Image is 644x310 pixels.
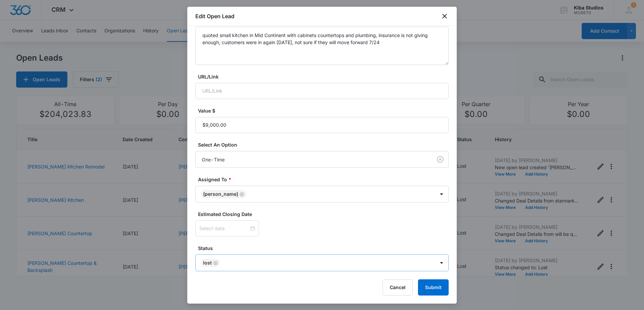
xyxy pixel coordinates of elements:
[203,260,212,265] div: Lost
[198,73,451,80] label: URL/Link
[441,12,449,20] button: close
[195,27,449,65] textarea: quoted small kitchen in Mid Continent with cabinets countertops and plumbing, insurance is not gi...
[238,192,244,196] div: Remove Amanda Bligen
[195,117,449,133] input: Value $
[198,176,451,183] label: Assigned To
[435,154,446,165] button: Clear
[198,245,451,252] label: Status
[212,260,218,265] div: Remove Lost
[195,12,234,20] h1: Edit Open Lead
[198,107,451,114] label: Value $
[198,211,451,218] label: Estimated Closing Date
[383,279,413,296] button: Cancel
[203,192,238,196] div: [PERSON_NAME]
[199,225,249,232] input: Select date
[418,279,449,296] button: Submit
[198,141,451,148] label: Select An Option
[195,83,449,99] input: URL/Link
